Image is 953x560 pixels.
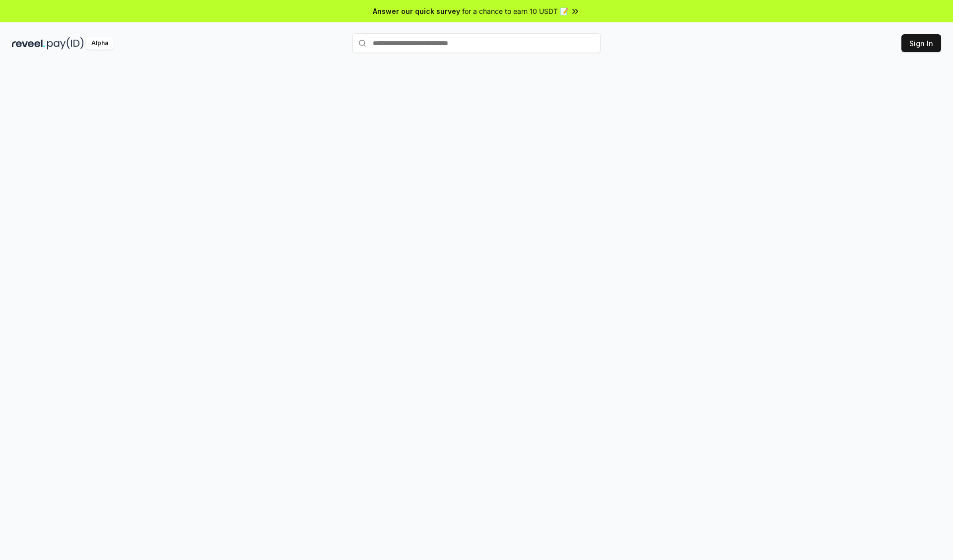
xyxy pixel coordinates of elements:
span: for a chance to earn 10 USDT 📝 [462,6,568,16]
button: Sign In [901,34,941,52]
span: Answer our quick survey [373,6,460,16]
img: reveel_dark [12,37,45,50]
img: pay_id [47,37,84,50]
div: Alpha [86,37,114,50]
